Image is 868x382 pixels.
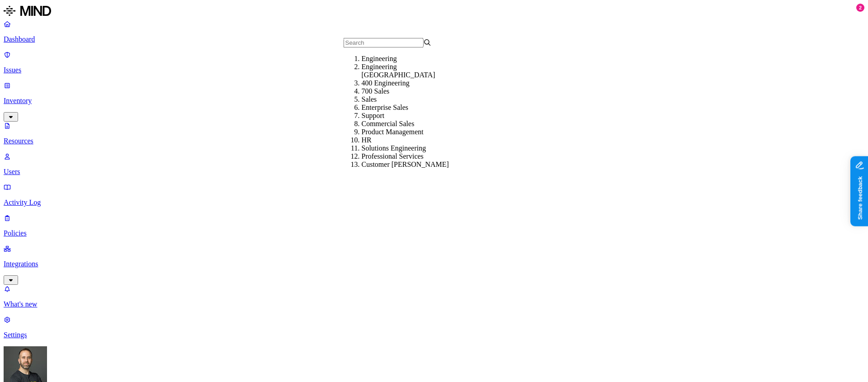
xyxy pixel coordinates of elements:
div: 400 Engineering [362,79,450,87]
div: 700 Sales [362,87,450,95]
a: Inventory [4,81,864,120]
a: Resources [4,122,864,145]
p: Dashboard [4,35,864,43]
div: Professional Services [362,152,450,160]
a: Integrations [4,245,864,283]
p: What's new [4,300,864,308]
p: Users [4,168,864,176]
div: Product Management [362,128,450,136]
p: Integrations [4,260,864,268]
a: Dashboard [4,20,864,43]
a: Settings [4,316,864,339]
a: Policies [4,214,864,237]
div: Enterprise Sales [362,104,450,112]
p: Activity Log [4,198,864,207]
a: MIND [4,4,864,20]
a: Activity Log [4,183,864,207]
div: Customer [PERSON_NAME] [362,160,450,169]
p: Inventory [4,97,864,105]
div: Solutions Engineering [362,144,450,152]
img: MIND [4,4,51,18]
p: Policies [4,229,864,237]
p: Issues [4,66,864,74]
div: Engineering [GEOGRAPHIC_DATA] [362,63,450,79]
input: Search [344,38,424,47]
div: Support [362,112,450,120]
div: Commercial Sales [362,120,450,128]
a: Issues [4,51,864,74]
p: Settings [4,331,864,339]
div: 2 [856,4,864,12]
a: What's new [4,285,864,308]
div: HR [362,136,450,144]
a: Users [4,152,864,176]
div: Engineering [362,55,450,63]
p: Resources [4,137,864,145]
div: Sales [362,95,450,104]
